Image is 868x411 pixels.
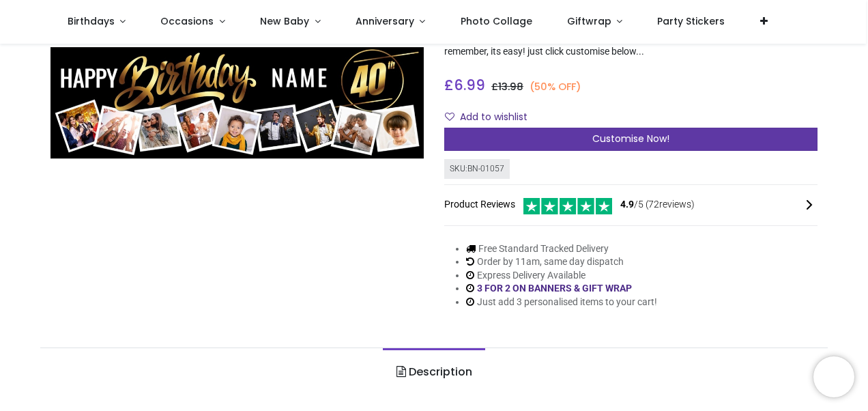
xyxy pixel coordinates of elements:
div: SKU: BN-01057 [444,159,510,179]
li: Just add 3 personalised items to your cart! [466,296,657,309]
a: Description [383,348,484,396]
img: Personalised Happy 40th Birthday Banner - Black & Gold - Custom Name & 9 Photo Upload [50,47,424,159]
span: Party Stickers [657,14,725,28]
span: Giftwrap [567,14,611,28]
span: £ [491,80,523,94]
span: 6.99 [454,75,485,95]
span: 4.9 [620,199,634,210]
span: Customise Now! [592,132,669,145]
div: Product Reviews [444,196,818,214]
span: New Baby [260,14,309,28]
span: Anniversary [356,14,414,28]
i: Add to wishlist [445,112,454,122]
iframe: Brevo live chat [813,356,854,397]
span: 13.98 [498,80,523,94]
small: (50% OFF) [530,80,581,94]
span: Birthdays [68,14,115,28]
p: Personalised eco-friendly premium banner available in 8 sizes. Make the day one to remember, its ... [444,32,818,59]
li: Order by 11am, same day dispatch [466,255,657,269]
li: Express Delivery Available [466,269,657,283]
span: Photo Collage [461,14,532,28]
a: 3 FOR 2 ON BANNERS & GIFT WRAP [477,283,632,294]
li: Free Standard Tracked Delivery [466,242,657,256]
span: £ [444,75,485,95]
span: Occasions [160,14,214,28]
span: /5 ( 72 reviews) [620,198,695,212]
button: Add to wishlistAdd to wishlist [444,106,539,129]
